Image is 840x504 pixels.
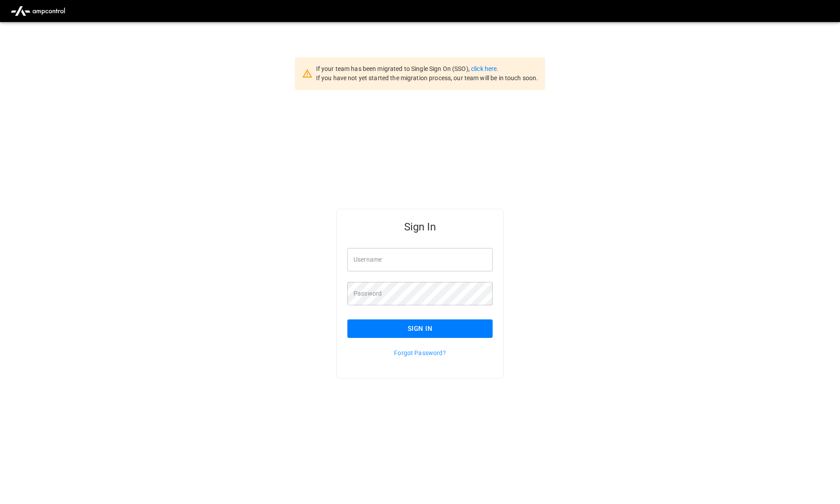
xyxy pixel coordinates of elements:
button: Sign In [347,319,493,338]
span: If your team has been migrated to Single Sign On (SSO), [316,65,471,72]
span: If you have not yet started the migration process, our team will be in touch soon. [316,74,538,82]
p: Forgot Password? [347,348,493,357]
h5: Sign In [347,220,493,234]
a: click here. [471,65,498,72]
img: ampcontrol.io logo [7,3,69,19]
